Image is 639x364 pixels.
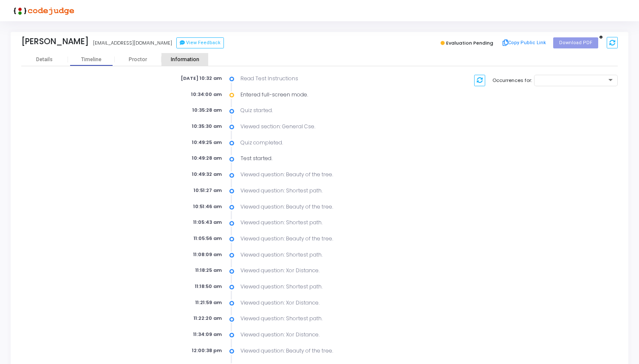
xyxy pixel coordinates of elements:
div: Viewed question: Shortest path. [236,251,416,259]
div: 10:35:30 am [120,123,230,130]
div: 11:21:59 am [120,299,230,306]
div: 11:08:09 am [120,251,230,258]
div: Viewed question: Xor Distance. [236,331,416,339]
div: 11:05:56 am [120,235,230,242]
div: 11:22:20 am [120,315,230,322]
div: Entered full-screen mode. [236,91,416,99]
div: Viewed section: General Cse. [236,123,416,130]
div: Viewed question: Xor Distance. [236,299,416,307]
div: Viewed question: Beauty of the tree. [236,171,416,178]
div: 10:49:28 am [120,155,230,162]
div: [PERSON_NAME] [21,37,89,46]
div: Details [36,56,53,63]
div: Viewed question: Beauty of the tree. [236,347,416,355]
button: Copy Public Link [500,37,549,49]
button: View Feedback [176,37,224,48]
div: Viewed question: Shortest path. [236,187,416,195]
div: 10:35:28 am [120,107,230,114]
div: 12:00:38 pm [120,347,230,354]
div: Proctor [115,56,161,63]
div: Timeline [81,56,102,63]
div: Viewed question: Beauty of the tree. [236,235,416,243]
div: Information [161,56,208,63]
div: 10:49:32 am [120,171,230,178]
div: [EMAIL_ADDRESS][DOMAIN_NAME] [93,40,172,47]
div: Viewed question: Shortest path. [236,219,416,226]
label: Occurrences for: [492,77,532,84]
div: 11:05:43 am [120,219,230,226]
div: 11:18:25 am [120,267,230,274]
div: Quiz completed. [236,139,416,147]
img: logo [11,2,74,19]
button: Download PDF [553,37,598,48]
div: 10:51:27 am [120,187,230,194]
div: 10:49:25 am [120,139,230,146]
div: Viewed question: Shortest path. [236,283,416,291]
div: 10:51:46 am [120,203,230,210]
div: 10:34:00 am [120,91,230,98]
div: [DATE] 10:32 am [120,75,230,82]
div: Viewed question: Shortest path. [236,315,416,322]
div: 11:34:09 am [120,331,230,338]
div: Quiz started. [236,107,416,114]
div: Viewed question: Beauty of the tree. [236,203,416,211]
div: Test started. [236,155,416,162]
span: Evaluation Pending [446,40,493,46]
div: Viewed question: Xor Distance. [236,267,416,274]
div: Read Test Instructions [236,75,416,82]
div: 11:18:50 am [120,283,230,290]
